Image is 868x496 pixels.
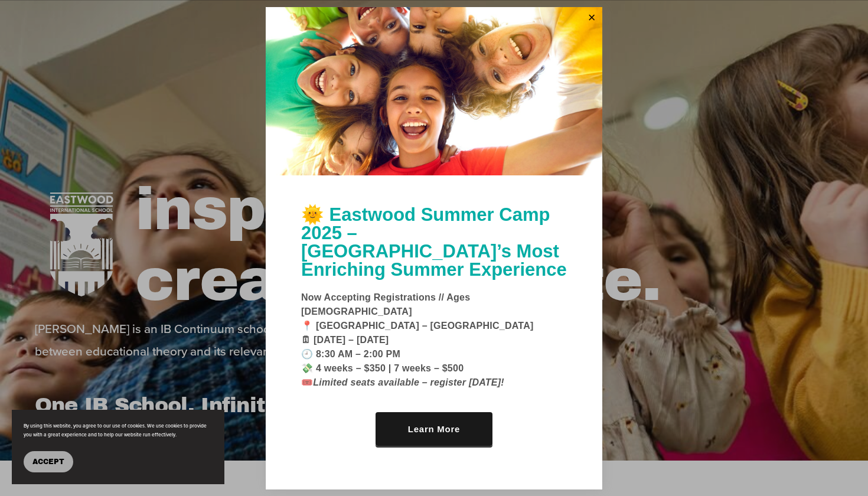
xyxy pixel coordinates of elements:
[313,377,504,387] em: Limited seats available – register [DATE]!
[24,422,213,440] p: By using this website, you agree to our use of cookies. We use cookies to provide you with a grea...
[376,412,492,446] a: Learn More
[32,458,64,466] span: Accept
[583,9,601,28] a: Close
[301,292,534,387] strong: Now Accepting Registrations // Ages [DEMOGRAPHIC_DATA] 📍 [GEOGRAPHIC_DATA] – [GEOGRAPHIC_DATA] 🗓 ...
[12,410,224,485] section: Cookie banner
[24,451,73,472] button: Accept
[301,205,567,279] h1: 🌞 Eastwood Summer Camp 2025 – [GEOGRAPHIC_DATA]’s Most Enriching Summer Experience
